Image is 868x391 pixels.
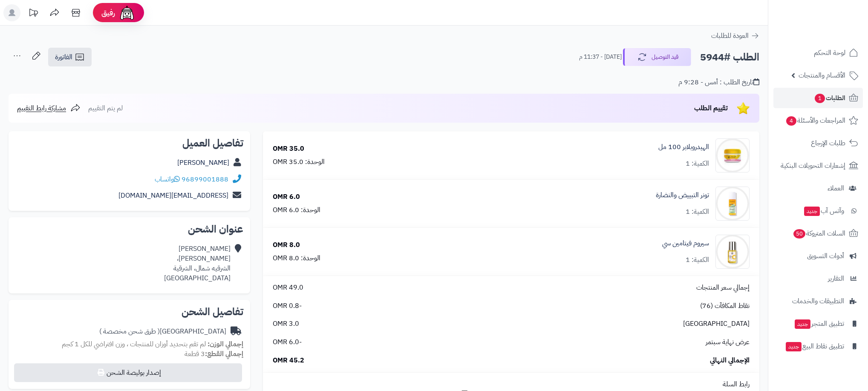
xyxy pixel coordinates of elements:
[118,190,228,201] a: [EMAIL_ADDRESS][DOMAIN_NAME]
[716,187,749,221] img: 1739577595-cm51khrme0n1z01klhcir4seo_WHITING_TONER-01-90x90.jpg
[686,207,709,217] div: الكمية: 1
[273,356,304,365] span: 45.2 OMR
[781,160,845,172] span: إشعارات التحويلات البنكية
[273,283,303,293] span: 49.0 OMR
[23,4,44,23] a: تحديثات المنصة
[208,339,243,349] strong: إجمالي الوزن:
[786,342,802,351] span: جديد
[773,110,863,131] a: المراجعات والأسئلة4
[266,379,756,389] div: رابط السلة
[273,192,300,202] div: 6.0 OMR
[15,138,243,148] h2: تفاصيل العميل
[273,337,302,347] span: -6.0 OMR
[773,336,863,356] a: تطبيق نقاط البيعجديد
[182,174,228,184] a: 96899001888
[773,201,863,221] a: وآتس آبجديد
[273,240,300,250] div: 8.0 OMR
[155,174,180,184] a: واتساب
[696,283,750,293] span: إجمالي سعر المنتجات
[118,4,136,21] img: ai-face.png
[273,205,320,215] div: الوحدة: 6.0 OMR
[773,88,863,108] a: الطلبات1
[17,103,81,113] a: مشاركة رابط التقييم
[683,319,750,329] span: [GEOGRAPHIC_DATA]
[99,326,160,336] span: ( طرق شحن مخصصة )
[773,178,863,198] a: العملاء
[15,224,243,234] h2: عنوان الشحن
[773,246,863,266] a: أدوات التسويق
[773,313,863,334] a: تطبيق المتجرجديد
[686,159,709,169] div: الكمية: 1
[815,94,825,103] span: 1
[273,157,325,167] div: الوحدة: 35.0 OMR
[205,349,243,359] strong: إجمالي القطع:
[803,205,844,217] span: وآتس آب
[793,229,806,239] span: 50
[807,250,844,262] span: أدوات التسويق
[662,239,709,248] a: سيروم فيتامين سي
[786,116,797,126] span: 4
[804,207,820,216] span: جديد
[773,291,863,311] a: التطبيقات والخدمات
[88,103,123,113] span: لم يتم التقييم
[792,295,844,307] span: التطبيقات والخدمات
[773,223,863,244] a: السلات المتروكة50
[99,327,226,336] div: [GEOGRAPHIC_DATA]
[694,103,728,113] span: تقييم الطلب
[62,339,206,349] span: لم تقم بتحديد أوزان للمنتجات ، وزن افتراضي للكل 1 كجم
[773,43,863,63] a: لوحة التحكم
[14,363,242,382] button: إصدار بوليصة الشحن
[656,190,709,200] a: تونر التبييض والنضارة
[794,318,844,330] span: تطبيق المتجر
[48,48,92,66] a: الفاتورة
[706,337,750,347] span: عرض نهاية سبتمر
[716,235,749,269] img: 1739578857-cm516j38p0mpi01kl159h85d2_C_SEURM-09-90x90.jpg
[101,8,115,18] span: رفيق
[678,78,759,87] div: تاريخ الطلب : أمس - 9:28 م
[273,144,304,154] div: 35.0 OMR
[793,227,845,239] span: السلات المتروكة
[164,244,231,283] div: [PERSON_NAME] [PERSON_NAME]، الشرقيه شمال، الشرقية [GEOGRAPHIC_DATA]
[185,349,243,359] small: 3 قطعة
[716,138,749,172] img: 1739576658-cm5o7h3k200cz01n3d88igawy_HYDROBALAPER_w-90x90.jpg
[795,319,810,329] span: جديد
[700,301,750,311] span: نقاط المكافآت (76)
[273,253,320,263] div: الوحدة: 8.0 OMR
[785,340,844,352] span: تطبيق نقاط البيع
[773,155,863,176] a: إشعارات التحويلات البنكية
[55,52,72,62] span: الفاتورة
[711,31,749,41] span: العودة للطلبات
[711,31,759,41] a: العودة للطلبات
[623,48,691,66] button: قيد التوصيل
[814,47,845,59] span: لوحة التحكم
[700,49,759,66] h2: الطلب #5944
[710,356,750,365] span: الإجمالي النهائي
[799,69,845,81] span: الأقسام والمنتجات
[828,182,844,194] span: العملاء
[273,319,299,329] span: 3.0 OMR
[273,301,302,311] span: -0.8 OMR
[814,92,845,104] span: الطلبات
[828,273,844,285] span: التقارير
[177,158,229,168] a: [PERSON_NAME]
[785,115,845,126] span: المراجعات والأسئلة
[773,268,863,289] a: التقارير
[686,255,709,265] div: الكمية: 1
[811,137,845,149] span: طلبات الإرجاع
[579,53,622,61] small: [DATE] - 11:37 م
[17,103,66,113] span: مشاركة رابط التقييم
[658,142,709,152] a: الهيدروبلابر 100 مل
[15,307,243,317] h2: تفاصيل الشحن
[810,19,860,37] img: logo-2.png
[773,133,863,153] a: طلبات الإرجاع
